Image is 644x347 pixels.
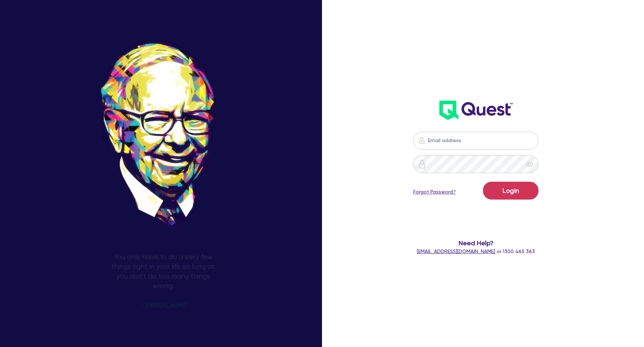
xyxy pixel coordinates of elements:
[483,182,538,200] button: Login
[417,248,495,254] a: [EMAIL_ADDRESS][DOMAIN_NAME]
[413,188,456,196] a: Forgot Password?
[141,303,186,308] span: - [PERSON_NAME]
[413,132,538,150] input: Email address
[418,136,426,145] img: icon-password
[417,248,535,254] span: or 1300 465 363
[390,238,562,248] span: Need Help?
[418,160,426,169] img: icon-password
[439,101,513,120] img: wH2k97JdezQIQAAAABJRU5ErkJggg==
[526,161,533,168] span: eye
